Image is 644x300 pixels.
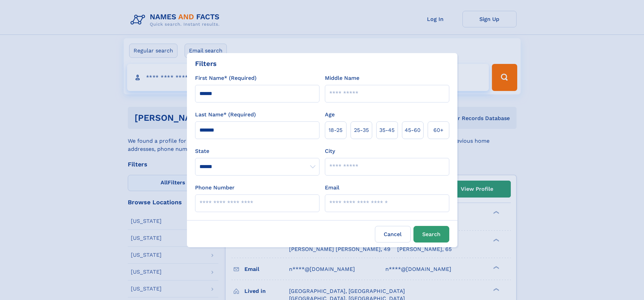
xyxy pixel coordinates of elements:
[413,226,449,243] button: Search
[325,74,359,82] label: Middle Name
[195,74,257,82] label: First Name* (Required)
[354,126,369,134] span: 25‑35
[325,111,335,119] label: Age
[329,126,342,134] span: 18‑25
[195,59,217,69] div: Filters
[195,184,235,192] label: Phone Number
[375,226,411,243] label: Cancel
[195,111,256,119] label: Last Name* (Required)
[379,126,395,134] span: 35‑45
[325,184,339,192] label: Email
[405,126,421,134] span: 45‑60
[325,147,335,155] label: City
[433,126,444,134] span: 60+
[195,147,319,155] label: State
